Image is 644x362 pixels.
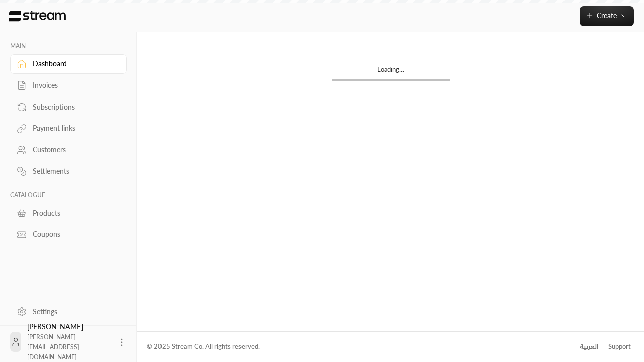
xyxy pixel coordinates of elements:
[10,162,127,182] a: Settlements
[10,225,127,244] a: Coupons
[33,145,114,155] div: Customers
[27,333,79,361] span: [PERSON_NAME][EMAIL_ADDRESS][DOMAIN_NAME]
[10,119,127,138] a: Payment links
[8,11,67,22] img: Logo
[10,140,127,160] a: Customers
[33,80,114,90] div: Invoices
[10,76,127,96] a: Invoices
[597,11,617,20] span: Create
[10,54,127,74] a: Dashboard
[580,6,634,26] button: Create
[332,65,450,79] div: Loading...
[147,342,260,352] div: © 2025 Stream Co. All rights reserved.
[605,338,634,356] a: Support
[33,123,114,133] div: Payment links
[10,191,127,199] p: CATALOGUE
[10,97,127,117] a: Subscriptions
[33,307,114,317] div: Settings
[33,166,114,176] div: Settlements
[33,102,114,112] div: Subscriptions
[10,42,127,50] p: MAIN
[33,59,114,69] div: Dashboard
[10,302,127,321] a: Settings
[10,203,127,223] a: Products
[33,229,114,239] div: Coupons
[580,342,598,352] div: العربية
[33,208,114,218] div: Products
[27,322,111,362] div: [PERSON_NAME]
